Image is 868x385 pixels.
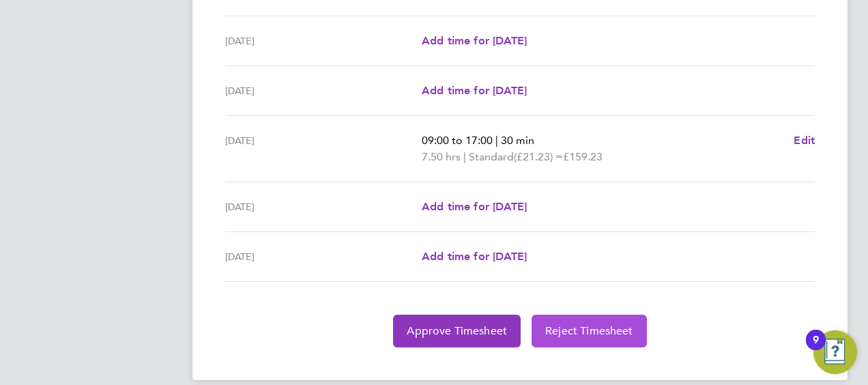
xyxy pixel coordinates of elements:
[422,33,527,49] a: Add time for [DATE]
[225,132,422,165] div: [DATE]
[422,200,527,213] span: Add time for [DATE]
[225,248,422,265] div: [DATE]
[225,33,422,49] div: [DATE]
[225,199,422,215] div: [DATE]
[422,248,527,265] a: Add time for [DATE]
[532,315,647,347] button: Reject Timesheet
[794,132,815,149] a: Edit
[407,324,507,338] span: Approve Timesheet
[545,324,633,338] span: Reject Timesheet
[422,84,527,97] span: Add time for [DATE]
[422,134,493,147] span: 09:00 to 17:00
[422,150,461,163] span: 7.50 hrs
[422,34,527,47] span: Add time for [DATE]
[463,150,466,163] span: |
[225,83,422,99] div: [DATE]
[813,330,857,374] button: Open Resource Center, 9 new notifications
[422,199,527,215] a: Add time for [DATE]
[422,83,527,99] a: Add time for [DATE]
[422,250,527,263] span: Add time for [DATE]
[563,150,603,163] span: £159.23
[794,134,815,147] span: Edit
[495,134,498,147] span: |
[514,150,563,163] span: (£21.23) =
[501,134,534,147] span: 30 min
[813,340,819,358] div: 9
[393,315,521,347] button: Approve Timesheet
[469,149,514,165] span: Standard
